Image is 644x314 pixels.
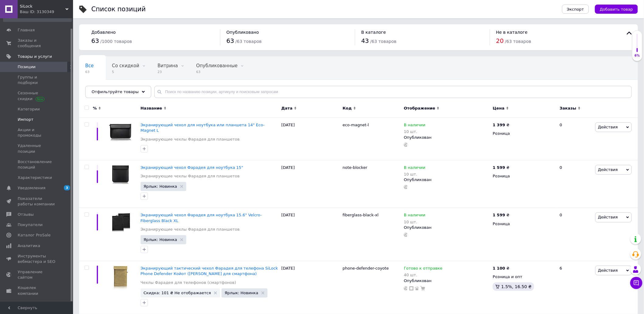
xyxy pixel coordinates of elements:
span: Опубликовано [226,30,259,35]
span: phone-defender-coyote [343,266,389,270]
span: Импорт [18,117,33,122]
span: / 63 товаров [370,39,397,44]
span: Восстановление позиций [18,159,56,170]
div: [DATE] [280,118,341,160]
span: Скидка: 101 ₴ Не отображается [144,291,211,295]
span: Опубликованные [196,63,238,68]
div: Розница [493,221,555,227]
span: Инструменты вебмастера и SEO [18,253,56,264]
b: 1 599 [493,165,505,170]
span: Заказы и сообщения [18,38,56,49]
div: Розница [493,173,555,179]
span: note-blocker [343,165,367,170]
span: Ярлык: Новинка [225,291,258,295]
span: В наличии [404,165,425,172]
span: Не в каталоге [496,30,528,35]
span: Показатели работы компании [18,196,56,207]
a: Экранирующий чехол Фарадея для ноутбука 15" [141,165,243,170]
span: 5 [112,70,139,74]
span: Экспорт [567,7,584,12]
div: Список позиций [91,6,146,12]
span: Акции и промокоды [18,127,56,138]
span: Отзывы [18,212,34,217]
span: eco-magnet-l [343,123,369,127]
span: Добавить товар [600,7,633,12]
div: 0 [556,208,594,261]
span: Товары и услуги [18,54,52,59]
div: Опубликован [404,135,490,140]
span: Покупатели [18,222,43,228]
span: Код [343,106,352,111]
span: Управление сайтом [18,269,56,280]
div: ₴ [493,165,509,170]
a: Экранирующий чехол Фарадея для ноутбука 15.6" Velcro-Fiberglass Black XL [141,213,262,223]
span: Витрина [158,63,178,68]
div: Розница и опт [493,274,555,280]
button: Экспорт [562,5,589,14]
div: 6% [632,54,642,58]
span: 63 [91,37,99,44]
span: Кошелек компании [18,285,56,296]
span: 1.5%, 16.50 ₴ [501,284,532,289]
span: Группы и подборки [18,75,56,85]
span: % [93,106,97,111]
div: [DATE] [280,160,341,208]
span: Позиции [18,64,36,70]
span: Удаленные позиции [18,143,56,154]
span: Действия [598,167,618,172]
span: Цена [493,106,505,111]
span: fiberglass-black-xl [343,213,379,217]
b: 1 599 [493,213,505,217]
span: 23 [158,70,178,74]
div: Ваш ID: 3130349 [20,9,73,15]
span: Отображение [404,106,435,111]
span: Название [141,106,162,111]
input: Поиск по названию позиции, артикулу и поисковым запросам [154,86,632,98]
span: Действия [598,268,618,273]
div: 0 [556,118,594,160]
span: Аналитика [18,243,40,249]
a: Экранирующий тактический чехол Фарадея для телефона SiLock Phone Defender Койот ([PERSON_NAME] дл... [141,266,278,276]
a: Чехлы Фарадея для телефонов (смартфонов) [141,280,236,285]
span: Готово к отправке [404,266,443,272]
div: ₴ [493,122,509,128]
span: Главная [18,27,35,33]
span: Уведомления [18,185,45,191]
span: Добавлено [91,30,116,35]
span: 20 [496,37,504,44]
span: Дата [282,106,293,111]
div: [DATE] [280,208,341,261]
a: Экранирующие чехлы Фарадея для планшетов [141,173,240,179]
span: / 63 товаров [505,39,531,44]
span: Действия [598,125,618,129]
div: ₴ [493,266,509,271]
div: 10 шт. [404,129,425,134]
img: Экранирующий тактический чехол Фарадея для телефона SiLock Phone Defender Койот (Чохол Фарадея дл... [105,266,136,291]
span: В наличии [404,213,425,219]
div: Опубликован [404,177,490,183]
span: Со скидкой [112,63,139,68]
span: Сезонные скидки [18,90,56,101]
div: 40 шт. [404,273,443,277]
b: 1 399 [493,123,505,127]
span: Действия [598,215,618,219]
span: Заказы [560,106,576,111]
img: Экранирующий чехол Фарадея для ноутбука 15.6" Velcro-Fiberglass Black XL [105,212,136,232]
a: Экранирующие чехлы Фарадея для планшетов [141,227,240,232]
div: 10 шт. [404,172,425,176]
span: / 63 товаров [236,39,262,44]
span: Маркет [18,301,33,307]
span: В каталоге [361,30,386,35]
span: 63 [196,70,238,74]
button: Чат с покупателем [630,277,642,289]
a: Экранирующие чехлы Фарадея для планшетов [141,137,240,142]
img: Экранирующий чехол для ноутбука или планшета 14" Eco-Magnet L [105,122,136,142]
span: 63 [226,37,234,44]
span: В наличии [404,123,425,129]
span: Категории [18,106,40,112]
a: Экранирующий чехол для ноутбука или планшета 14" Eco-Magnet L [141,123,265,133]
span: 3 [64,185,70,190]
span: Все [85,63,94,68]
span: SiLock [20,4,65,9]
